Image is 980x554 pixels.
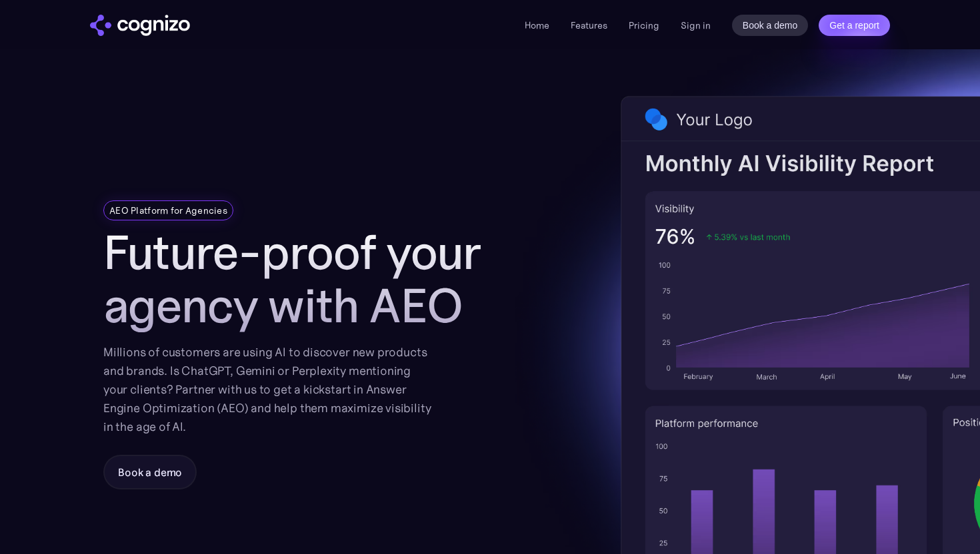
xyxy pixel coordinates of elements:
a: home [90,15,190,36]
img: cognizo logo [90,15,190,36]
h1: Future-proof your agency with AEO [103,226,517,332]
a: Book a demo [103,455,197,489]
div: Book a demo [118,464,182,480]
div: Millions of customers are using AI to discover new products and brands. Is ChatGPT, Gemini or Per... [103,343,431,436]
a: Features [571,19,607,31]
a: Book a demo [732,15,809,36]
a: Get a report [819,15,890,36]
a: Home [525,19,549,31]
a: Sign in [681,17,711,33]
div: AEO Platform for Agencies [109,204,227,217]
a: Pricing [629,19,659,31]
